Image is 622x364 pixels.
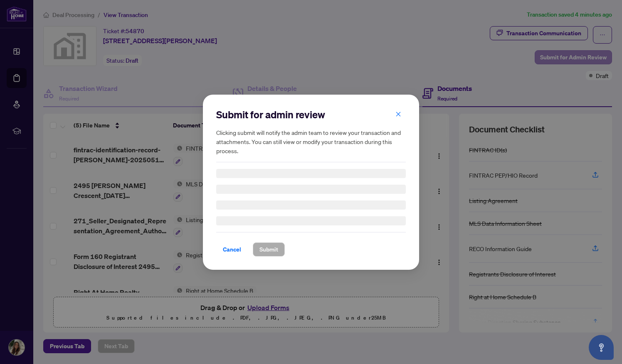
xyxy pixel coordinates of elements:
[216,108,406,121] h2: Submit for admin review
[589,335,614,360] button: Open asap
[216,128,406,155] h5: Clicking submit will notify the admin team to review your transaction and attachments. You can st...
[223,243,241,256] span: Cancel
[216,242,248,257] button: Cancel
[395,111,401,117] span: close
[253,242,285,257] button: Submit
